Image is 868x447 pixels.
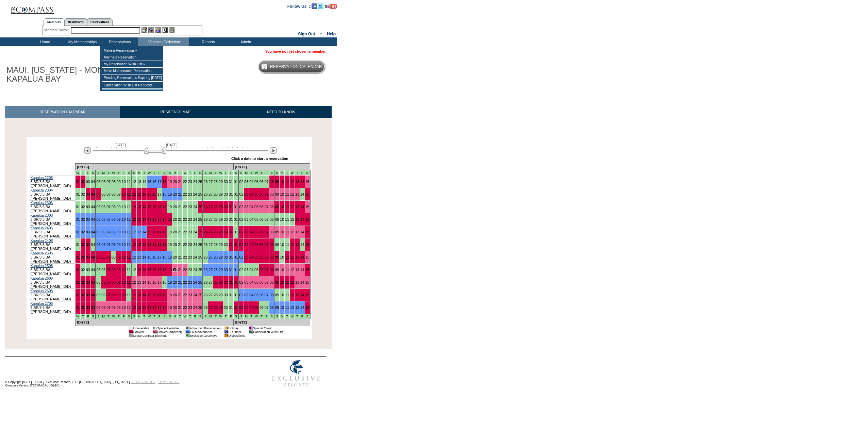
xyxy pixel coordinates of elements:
a: 12 [132,243,136,247]
a: 11 [127,180,131,184]
a: 11 [285,192,289,196]
a: Reservations [87,18,113,26]
a: 14 [300,180,304,184]
a: 10 [280,180,284,184]
a: 29 [219,243,223,247]
a: 12 [290,230,294,234]
a: 29 [219,180,223,184]
a: 15 [147,205,151,209]
a: 15 [147,192,151,196]
a: 30 [224,243,228,247]
a: 02 [81,217,85,221]
a: 17 [157,230,162,234]
a: 07 [106,217,111,221]
a: 16 [152,205,156,209]
img: b_calculator.gif [169,27,174,33]
a: 06 [101,243,105,247]
a: 05 [96,217,100,221]
a: 31 [229,180,233,184]
a: 22 [183,217,187,221]
a: 14 [300,217,304,221]
a: 20 [173,180,177,184]
a: 01 [76,180,80,184]
a: 04 [91,205,95,209]
a: 29 [219,192,223,196]
a: 13 [295,180,299,184]
a: 07 [265,205,269,209]
a: 03 [244,217,248,221]
a: 06 [260,230,264,234]
a: 18 [163,192,167,196]
a: 11 [127,230,131,234]
a: 30 [224,180,228,184]
a: 09 [275,217,279,221]
a: 27 [208,217,213,221]
a: 30 [224,192,228,196]
a: 23 [188,205,192,209]
a: 19 [168,180,172,184]
a: Kapalua 2208 [31,176,53,180]
td: Reports [189,37,226,46]
a: 12 [290,217,294,221]
a: 05 [254,230,258,234]
a: 20 [173,243,177,247]
a: 10 [122,192,126,196]
a: 03 [86,230,90,234]
a: 04 [91,217,95,221]
a: 08 [270,217,274,221]
a: 03 [86,217,90,221]
a: 11 [127,217,131,221]
a: 09 [117,205,121,209]
a: 29 [219,217,223,221]
a: 06 [260,217,264,221]
a: 10 [280,192,284,196]
a: 18 [163,205,167,209]
a: 10 [280,230,284,234]
a: 12 [132,217,136,221]
a: 02 [239,205,243,209]
a: 24 [193,180,197,184]
a: 21 [178,217,182,221]
a: 02 [81,180,85,184]
a: 10 [122,180,126,184]
a: 30 [224,230,228,234]
a: 16 [152,192,156,196]
a: 07 [106,243,111,247]
a: 21 [178,192,182,196]
a: 05 [254,217,258,221]
a: 09 [275,192,279,196]
a: 28 [214,243,218,247]
img: View [148,27,154,33]
a: 08 [112,192,116,196]
a: 01 [234,205,238,209]
a: 07 [265,180,269,184]
a: 12 [132,192,136,196]
a: 15 [305,217,310,221]
a: 13 [295,205,299,209]
a: 25 [198,243,202,247]
a: Sign Out [298,32,315,36]
h5: Reservation Calendar [270,65,322,69]
a: 24 [193,230,197,234]
a: 17 [157,192,162,196]
a: 13 [295,192,299,196]
a: 19 [168,243,172,247]
a: 03 [86,205,90,209]
a: 03 [244,230,248,234]
a: 26 [203,205,207,209]
a: 01 [234,230,238,234]
a: 28 [214,205,218,209]
a: 20 [173,192,177,196]
a: 21 [178,180,182,184]
a: 13 [137,192,141,196]
a: 18 [163,230,167,234]
a: 28 [214,217,218,221]
a: 31 [229,192,233,196]
a: 11 [285,217,289,221]
a: Become our fan on Facebook [312,4,317,8]
a: 24 [193,192,197,196]
a: 14 [142,180,146,184]
a: 13 [137,217,141,221]
a: 23 [188,230,192,234]
a: 31 [229,243,233,247]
